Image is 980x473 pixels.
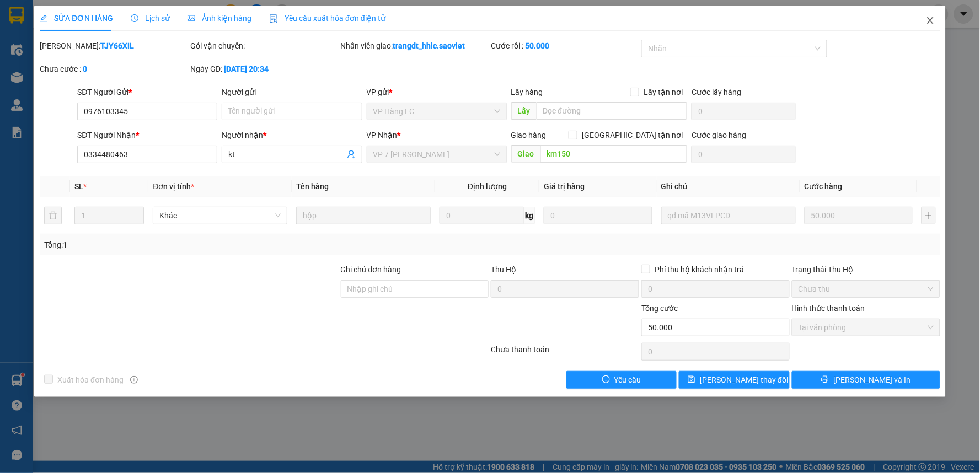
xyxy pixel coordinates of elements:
[190,63,339,75] div: Ngày GD:
[792,371,940,389] button: printer[PERSON_NAME] và In
[77,86,217,98] div: SĐT Người Gửi
[544,182,585,191] span: Giá trị hàng
[269,14,278,23] img: icon
[373,146,500,163] span: VP 7 Phạm Văn Đồng
[679,371,790,389] button: save[PERSON_NAME] thay đổi
[692,146,796,163] input: Cước giao hàng
[44,239,378,251] div: Tổng: 1
[577,129,687,141] span: [GEOGRAPHIC_DATA] tận nơi
[688,375,695,384] span: save
[602,375,610,384] span: exclamation-circle
[190,40,339,52] div: Gói vận chuyển:
[296,207,431,224] input: VD: Bàn, Ghế
[490,343,640,363] div: Chưa thanh toán
[657,176,800,197] th: Ghi chú
[799,319,934,336] span: Tại văn phòng
[792,264,940,276] div: Trạng thái Thu Hộ
[566,371,677,389] button: exclamation-circleYêu cầu
[544,207,652,224] input: 0
[511,131,547,139] span: Giao hàng
[540,145,688,163] input: Dọc đường
[367,86,507,98] div: VP gửi
[692,131,746,139] label: Cước giao hàng
[222,86,362,98] div: Người gửi
[74,182,83,191] span: SL
[661,207,796,224] input: Ghi Chú
[511,88,543,96] span: Lấy hàng
[188,14,195,22] span: picture
[296,182,329,191] span: Tên hàng
[525,41,549,50] b: 50.000
[77,129,217,141] div: SĐT Người Nhận
[700,374,788,386] span: [PERSON_NAME] thay đổi
[915,6,946,36] button: Close
[100,41,134,50] b: TJY66XIL
[805,207,913,224] input: 0
[224,64,269,73] b: [DATE] 20:34
[393,41,465,50] b: trangdt_hhlc.saoviet
[222,129,362,141] div: Người nhận
[524,207,535,224] span: kg
[83,64,87,73] b: 0
[347,150,356,159] span: user-add
[367,131,398,139] span: VP Nhận
[821,375,829,384] span: printer
[40,14,113,23] span: SỬA ĐƠN HÀNG
[833,374,911,386] span: [PERSON_NAME] và In
[188,14,251,23] span: Ảnh kiện hàng
[491,265,516,274] span: Thu Hộ
[641,304,678,313] span: Tổng cước
[639,86,687,98] span: Lấy tận nơi
[650,264,748,276] span: Phí thu hộ khách nhận trả
[153,182,194,191] span: Đơn vị tính
[40,63,188,75] div: Chưa cước :
[805,182,843,191] span: Cước hàng
[537,102,688,120] input: Dọc đường
[341,265,401,274] label: Ghi chú đơn hàng
[40,40,188,52] div: [PERSON_NAME]:
[44,207,62,224] button: delete
[926,16,935,25] span: close
[614,374,641,386] span: Yêu cầu
[159,207,281,224] span: Khác
[491,40,639,52] div: Cước rồi :
[130,376,138,384] span: info-circle
[511,145,540,163] span: Giao
[799,281,934,297] span: Chưa thu
[511,102,537,120] span: Lấy
[40,14,47,22] span: edit
[131,14,170,23] span: Lịch sử
[269,14,385,23] span: Yêu cầu xuất hóa đơn điện tử
[792,304,865,313] label: Hình thức thanh toán
[468,182,507,191] span: Định lượng
[341,40,489,52] div: Nhân viên giao:
[341,280,489,298] input: Ghi chú đơn hàng
[692,88,741,96] label: Cước lấy hàng
[922,207,935,224] button: plus
[53,374,128,386] span: Xuất hóa đơn hàng
[131,14,138,22] span: clock-circle
[373,103,500,120] span: VP Hàng LC
[692,103,796,120] input: Cước lấy hàng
